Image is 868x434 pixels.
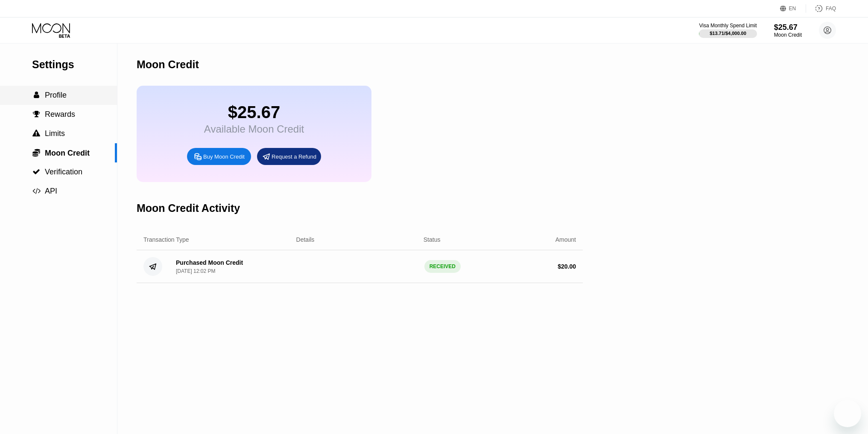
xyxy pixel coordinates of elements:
[257,148,321,165] div: Request a Refund
[699,23,757,38] div: Visa Monthly Spend Limit$13.71/$4,000.00
[32,110,41,118] div: 
[32,187,41,195] span: 
[137,202,240,214] div: Moon Credit Activity
[32,168,41,176] div: 
[699,23,757,29] div: Visa Monthly Spend Limit
[780,4,806,13] div: EN
[176,268,215,274] div: [DATE] 12:02 PM
[424,236,441,243] div: Status
[834,400,861,427] iframe: Nút để khởi chạy cửa sổ nhắn tin
[296,236,315,243] div: Details
[555,236,576,243] div: Amount
[45,149,90,157] span: Moon Credit
[774,23,802,38] div: $25.67Moon Credit
[204,103,304,122] div: $25.67
[774,23,802,32] div: $25.67
[32,130,40,137] span: 
[424,260,461,273] div: RECEIVED
[32,58,117,71] div: Settings
[203,153,245,160] div: Buy Moon Credit
[272,153,316,160] div: Request a Refund
[32,148,41,157] div: 
[143,236,189,243] div: Transaction Type
[32,91,41,99] div: 
[137,58,199,71] div: Moon Credit
[33,110,40,118] span: 
[558,263,576,270] div: $ 20.00
[45,187,57,195] span: API
[710,31,746,36] div: $13.71 / $4,000.00
[45,110,75,119] span: Rewards
[32,130,41,137] div: 
[176,259,243,266] div: Purchased Moon Credit
[187,148,251,165] div: Buy Moon Credit
[774,32,802,38] div: Moon Credit
[34,91,39,99] span: 
[789,6,796,12] div: EN
[806,4,836,13] div: FAQ
[45,168,82,176] span: Verification
[45,91,67,99] span: Profile
[45,129,65,138] span: Limits
[204,123,304,135] div: Available Moon Credit
[32,148,40,157] span: 
[32,187,41,195] div: 
[32,168,40,176] span: 
[826,6,836,12] div: FAQ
